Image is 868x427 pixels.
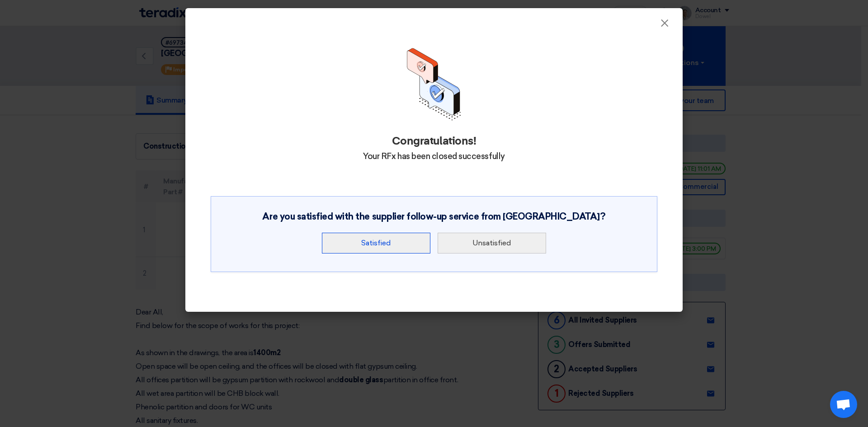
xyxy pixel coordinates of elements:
[392,136,476,147] font: Congratulations!
[361,239,391,247] font: Satisfied
[472,239,511,247] font: Unsatisfied
[438,233,546,253] button: Unsatisfied
[660,16,669,34] font: ×
[262,211,605,222] font: Are you satisfied with the supplier follow-up service from [GEOGRAPHIC_DATA]?
[407,48,461,121] img: Thank you for your feedback
[653,14,676,33] button: Close
[363,151,505,161] font: Your RFx has been closed successfully
[830,391,857,418] a: Open chat
[322,233,430,253] button: Satisfied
